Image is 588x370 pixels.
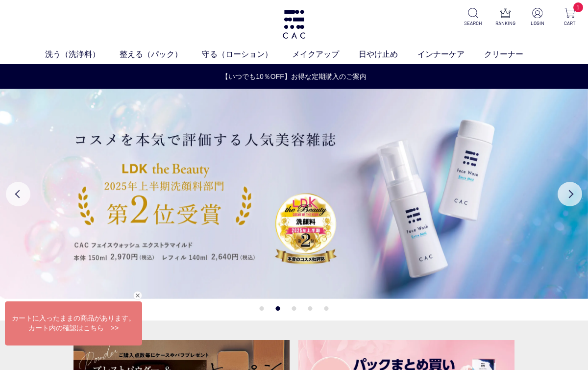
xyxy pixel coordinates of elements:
a: 日やけ止め [359,49,417,60]
button: 3 of 5 [292,306,296,311]
a: メイクアップ [292,49,359,60]
a: 整える（パック） [120,49,202,60]
button: 4 of 5 [308,306,313,311]
a: RANKING [495,8,515,27]
button: Previous [6,182,30,206]
a: インナーケア [417,49,484,60]
button: Next [558,182,582,206]
a: LOGIN [527,8,548,27]
a: クリーナー [484,49,543,60]
p: SEARCH [463,20,483,27]
a: 洗う（洗浄料） [45,49,120,60]
a: SEARCH [463,8,483,27]
button: 1 of 5 [260,306,264,311]
p: RANKING [495,20,515,27]
a: 1 CART [560,8,580,27]
p: LOGIN [527,20,548,27]
button: 5 of 5 [324,306,329,311]
p: CART [560,20,580,27]
img: logo [281,10,307,39]
span: 1 [573,2,583,12]
a: 【いつでも10％OFF】お得な定期購入のご案内 [0,72,588,82]
button: 2 of 5 [276,306,280,311]
a: 守る（ローション） [202,49,292,60]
